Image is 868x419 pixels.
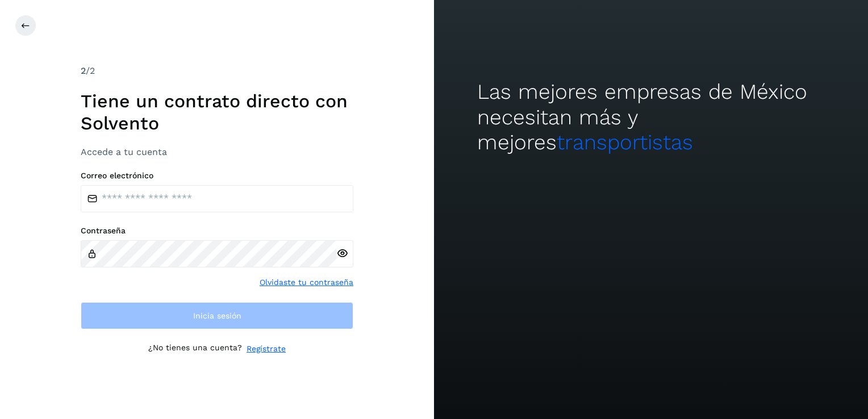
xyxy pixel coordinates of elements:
span: 2 [81,65,86,76]
a: Regístrate [247,343,286,355]
h1: Tiene un contrato directo con Solvento [81,90,353,134]
h2: Las mejores empresas de México necesitan más y mejores [477,79,824,155]
p: ¿No tienes una cuenta? [148,343,242,355]
button: Inicia sesión [81,302,353,329]
label: Correo electrónico [81,171,353,181]
span: transportistas [557,130,693,154]
span: Inicia sesión [193,312,241,320]
h3: Accede a tu cuenta [81,146,353,157]
a: Olvidaste tu contraseña [260,276,353,288]
div: /2 [81,64,353,78]
label: Contraseña [81,226,353,236]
